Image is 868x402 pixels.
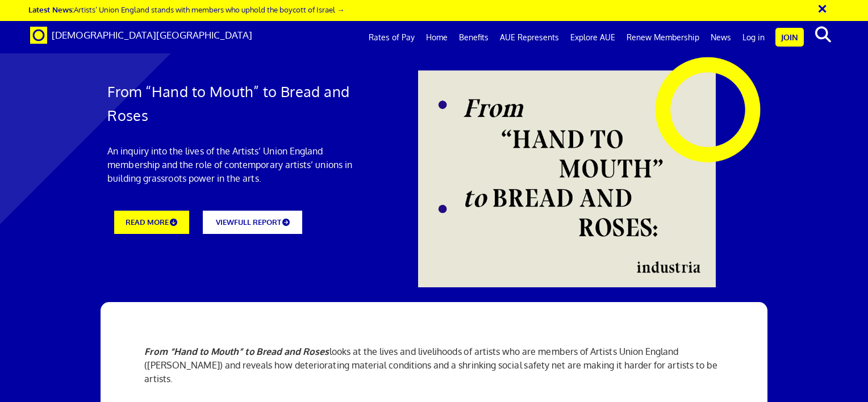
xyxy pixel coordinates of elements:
a: Latest News:Artists’ Union England stands with members who uphold the boycott of Israel → [28,5,344,14]
p: looks at the lives and livelihoods of artists who are members of Artists Union England ([PERSON_N... [144,345,723,386]
a: READ MORE [114,211,189,234]
a: News [705,23,737,52]
a: Home [420,23,453,52]
a: VIEWFULL REPORT [203,211,302,234]
h1: From “Hand to Mouth” to Bread and Roses [107,79,370,127]
a: AUE Represents [494,23,565,52]
strong: From “Hand to Mouth” to Bread and Roses [144,346,329,357]
a: Renew Membership [621,23,705,52]
a: Explore AUE [565,23,621,52]
span: [DEMOGRAPHIC_DATA][GEOGRAPHIC_DATA] [52,29,252,41]
span: VIEW [216,217,234,227]
p: An inquiry into the lives of the Artists’ Union England membership and the role of contemporary a... [107,144,370,185]
a: Brand [DEMOGRAPHIC_DATA][GEOGRAPHIC_DATA] [22,21,261,49]
strong: Latest News: [28,5,74,14]
a: Rates of Pay [363,23,420,52]
button: search [806,23,841,47]
a: Benefits [453,23,494,52]
a: Join [775,28,804,47]
a: Log in [737,23,770,52]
